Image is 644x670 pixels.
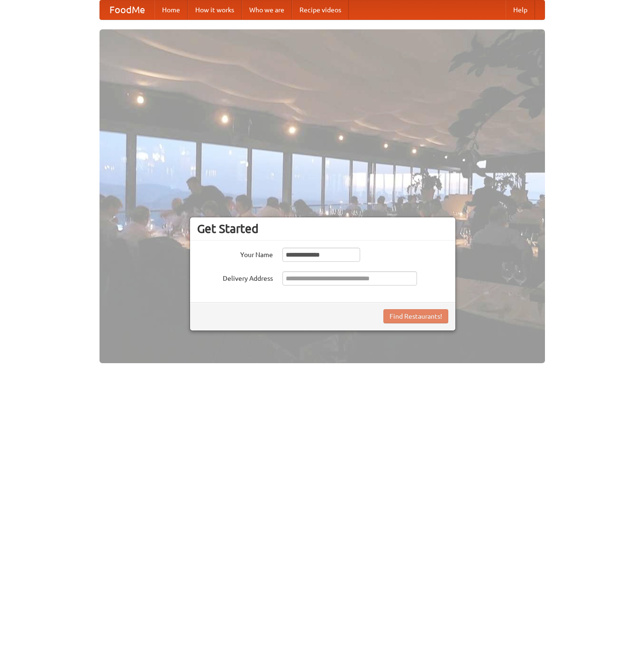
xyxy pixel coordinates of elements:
[154,0,188,19] a: Home
[292,0,349,19] a: Recipe videos
[383,309,448,323] button: Find Restaurants!
[188,0,242,19] a: How it works
[197,271,273,283] label: Delivery Address
[242,0,292,19] a: Who we are
[197,222,448,236] h3: Get Started
[197,248,273,259] label: Your Name
[100,0,154,19] a: FoodMe
[506,0,535,19] a: Help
